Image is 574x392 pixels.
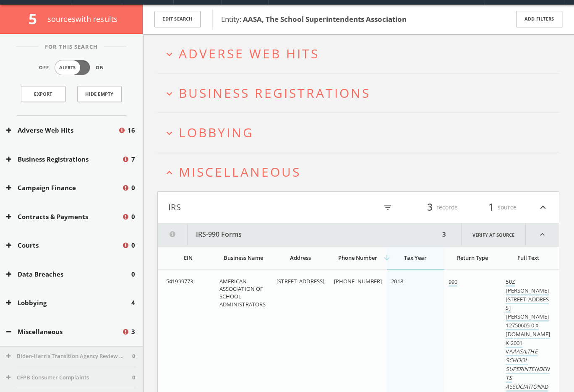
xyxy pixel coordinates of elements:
span: 0 [131,269,135,279]
span: AMERICAN ASSOCIATION OF SCHOOL ADMINISTRATORS [219,277,266,308]
span: Miscellaneous [179,163,301,180]
span: 0 [132,374,135,382]
button: Edit Search [154,11,201,27]
i: expand_more [164,49,175,60]
button: expand_moreAdverse Web Hits [164,47,559,60]
button: IRS [168,200,358,214]
span: Business Registrations [179,84,370,102]
div: Full Text [506,254,551,261]
button: expand_moreBusiness Registrations [164,86,559,100]
div: Address [277,254,325,261]
div: source [466,200,517,214]
button: Biden-Harris Transition Agency Review Teams [6,352,132,361]
span: 0 [131,240,135,250]
em: SUPERINTENDENTS [506,365,550,382]
span: source s with results [47,14,118,24]
span: [STREET_ADDRESS] [277,277,324,285]
a: Verify at source [461,223,526,246]
span: 2018 [391,277,403,285]
button: CFPB Consumer Complaints [6,374,132,382]
button: Lobbying [6,298,131,308]
b: AASA, The School Superintendents Association [243,14,407,24]
span: 3 [423,200,436,214]
button: Adverse Web Hits [6,125,118,135]
span: For This Search [39,43,104,51]
span: 7 [131,154,135,164]
i: expand_more [164,128,175,139]
div: Phone Number [334,254,382,261]
span: Lobbying [179,124,254,141]
button: Miscellaneous [6,327,122,337]
span: 0 [131,183,135,193]
i: expand_less [537,200,548,214]
button: Campaign Finance [6,183,122,193]
span: 16 [128,125,135,135]
button: Contracts & Payments [6,212,122,222]
span: On [96,64,104,71]
i: expand_less [164,167,175,178]
button: Courts [6,240,122,250]
div: Tax Year [391,254,439,261]
div: records [407,200,458,214]
em: THE [527,348,537,355]
a: 990 [449,278,457,287]
button: expand_lessMiscellaneous [164,165,559,179]
button: Hide Empty [77,86,122,102]
i: filter_list [383,203,392,212]
i: expand_more [164,88,175,99]
span: 0 [132,352,135,361]
em: AASA [513,348,526,355]
span: 4 [131,298,135,308]
button: Add Filters [516,11,562,27]
button: IRS-990 Forms [158,223,440,246]
button: Business Registrations [6,154,122,164]
em: SCHOOL [506,356,528,364]
div: Return Type [449,254,497,261]
div: EIN [166,254,210,261]
span: 541999773 [166,277,193,285]
div: 3 [440,223,449,246]
i: expand_less [526,223,559,246]
span: 3 [131,327,135,337]
div: Business Name [219,254,268,261]
span: Off [39,64,49,71]
span: [PHONE_NUMBER] [334,277,382,285]
a: Export [21,86,65,102]
span: 0 [131,212,135,222]
i: arrow_downward [383,253,391,262]
span: 5 [29,9,44,29]
button: Data Breaches [6,269,131,279]
button: expand_moreLobbying [164,125,559,139]
em: ASSOCIATION [506,383,541,390]
span: 1 [485,200,498,214]
span: Adverse Web Hits [179,45,319,62]
span: Entity: [221,14,407,24]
